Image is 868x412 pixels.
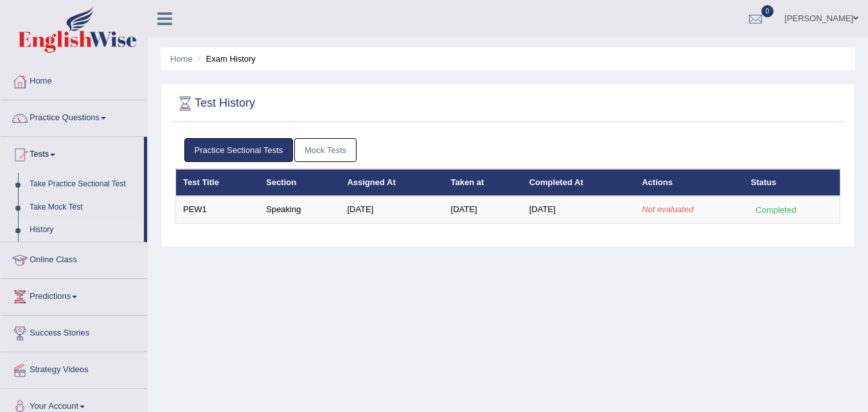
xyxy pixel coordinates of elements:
[1,100,147,132] a: Practice Questions
[744,169,840,196] th: Status
[175,94,255,113] h2: Test History
[184,138,294,162] a: Practice Sectional Tests
[340,196,443,223] td: [DATE]
[751,203,801,217] div: Completed
[259,169,340,196] th: Section
[635,169,743,196] th: Actions
[1,352,147,384] a: Strategy Videos
[170,54,193,64] a: Home
[522,169,635,196] th: Completed At
[444,169,522,196] th: Taken at
[642,204,693,214] em: Not evaluated
[1,242,147,274] a: Online Class
[761,5,774,17] span: 0
[522,196,635,223] td: [DATE]
[1,137,144,169] a: Tests
[176,196,260,223] td: PEW1
[195,53,256,65] li: Exam History
[24,173,144,196] a: Take Practice Sectional Test
[259,196,340,223] td: Speaking
[176,169,260,196] th: Test Title
[444,196,522,223] td: [DATE]
[1,279,147,311] a: Predictions
[294,138,357,162] a: Mock Tests
[1,316,147,348] a: Success Stories
[24,196,144,219] a: Take Mock Test
[340,169,443,196] th: Assigned At
[24,219,144,242] a: History
[1,64,147,96] a: Home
